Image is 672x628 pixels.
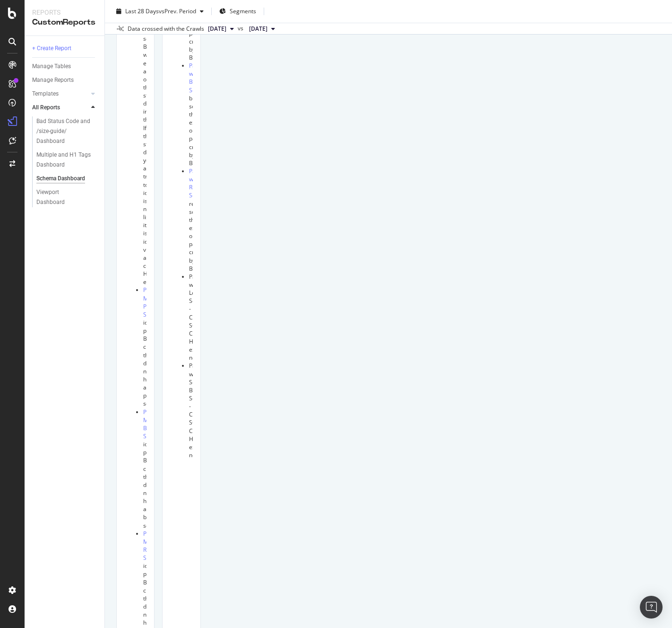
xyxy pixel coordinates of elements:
[189,62,192,167] li: QC breadcrumb schema that exists on pages crawled by Botify.
[143,408,176,440] a: Pages Missing Breadcrumb Schema
[32,62,71,71] div: Manage Tables
[143,530,164,562] a: Pages Missing Review Schema
[159,7,196,15] span: vs Prev. Period
[36,187,98,207] a: Viewport Dashboard
[36,187,88,207] div: Viewport Dashboard
[143,408,146,530] li: will identify pages Botify crawled that do not have any breadcrumb schema.
[32,89,59,99] div: Templates
[208,25,226,33] span: 2025 Aug. 30th
[32,62,98,71] a: Manage Tables
[230,7,256,15] span: Segments
[128,25,204,33] div: Data crossed with the Crawls
[36,116,93,146] div: Bad Status Code and /size-guide/ Dashboard
[245,23,279,35] button: [DATE]
[204,23,238,35] button: [DATE]
[640,596,663,619] div: Open Intercom Messenger
[189,167,192,273] li: QC review schema that exists on pages crawled by Botify.
[32,75,98,85] a: Manage Reports
[32,17,97,28] div: CustomReports
[32,44,98,53] a: + Create Report
[189,62,222,94] a: Pages with Breadcrumb Schema
[36,150,98,170] a: Multiple and H1 Tags Dashboard
[143,286,146,407] li: will identify pages Botify crawled that do not have any product schema.
[32,103,60,113] div: All Reports
[32,89,88,99] a: Templates
[238,24,245,33] span: vs
[189,273,192,362] li: Pages with Logo Schema - COMING SOON. Custom HTML extract needed.
[32,75,74,85] div: Manage Reports
[36,150,92,170] div: Multiple and H1 Tags Dashboard
[112,4,207,19] button: Last 28 DaysvsPrev. Period
[32,44,71,53] div: + Create Report
[215,4,260,19] button: Segments
[189,362,192,459] li: Pages with Search Box Schema - COMING SOON. Custom HTML extract needed.
[125,7,159,15] span: Last 28 Days
[32,8,97,17] div: Reports
[32,103,88,113] a: All Reports
[36,174,85,184] div: Schema Dashboard
[189,167,210,199] a: Pages with Review Schema
[143,286,164,318] a: Pages Missing Product Schema
[249,25,267,33] span: 2025 Aug. 2nd
[36,174,98,184] a: Schema Dashboard
[36,116,98,146] a: Bad Status Code and /size-guide/ Dashboard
